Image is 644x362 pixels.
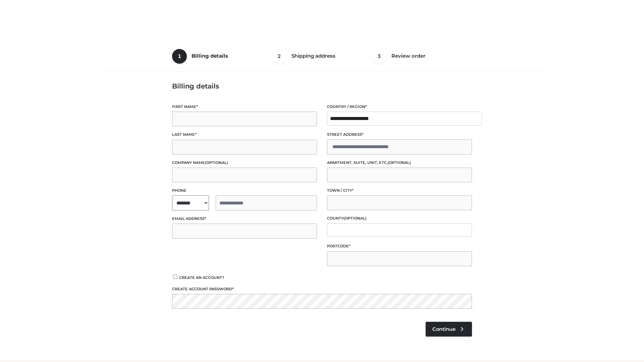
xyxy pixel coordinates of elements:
label: Company name [172,160,317,166]
span: 3 [372,49,387,64]
span: (optional) [343,216,367,221]
span: 2 [272,49,287,64]
label: Create account password [172,286,472,292]
span: Billing details [192,53,228,59]
span: Review order [391,53,425,59]
label: Email address [172,216,317,222]
input: Create an account? [172,275,178,279]
span: (optional) [388,160,411,165]
label: First name [172,104,317,110]
label: Apartment, suite, unit, etc. [327,160,472,166]
span: (optional) [205,160,228,165]
label: Last name [172,131,317,138]
label: Street address [327,131,472,138]
label: Postcode [327,243,472,249]
label: County [327,215,472,222]
span: Shipping address [291,53,335,59]
span: Continue [432,326,455,332]
span: Create an account? [179,275,224,280]
label: Country / Region [327,104,472,110]
label: Phone [172,187,317,194]
h3: Billing details [172,82,472,90]
a: Continue [426,322,472,337]
span: 1 [172,49,187,64]
label: Town / City [327,187,472,194]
